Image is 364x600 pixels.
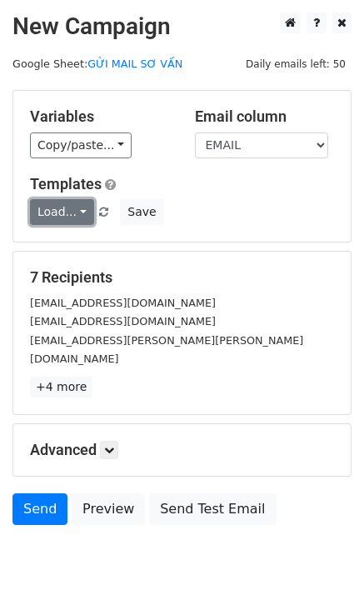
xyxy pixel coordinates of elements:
[30,107,170,126] h5: Variables
[30,175,102,192] a: Templates
[30,315,216,327] small: [EMAIL_ADDRESS][DOMAIN_NAME]
[149,493,276,525] a: Send Test Email
[30,132,132,158] a: Copy/paste...
[281,520,364,600] iframe: Chat Widget
[195,107,335,126] h5: Email column
[240,57,352,70] a: Daily emails left: 50
[30,297,216,309] small: [EMAIL_ADDRESS][DOMAIN_NAME]
[120,199,163,225] button: Save
[240,55,352,73] span: Daily emails left: 50
[87,57,182,70] a: GỬI MAIL SƠ VẤN
[30,334,303,366] small: [EMAIL_ADDRESS][PERSON_NAME][PERSON_NAME][DOMAIN_NAME]
[30,268,334,287] h5: 7 Recipients
[30,199,94,225] a: Load...
[12,493,67,525] a: Send
[30,377,92,397] a: +4 more
[30,441,334,459] h5: Advanced
[12,57,182,70] small: Google Sheet:
[12,12,352,41] h2: New Campaign
[72,493,145,525] a: Preview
